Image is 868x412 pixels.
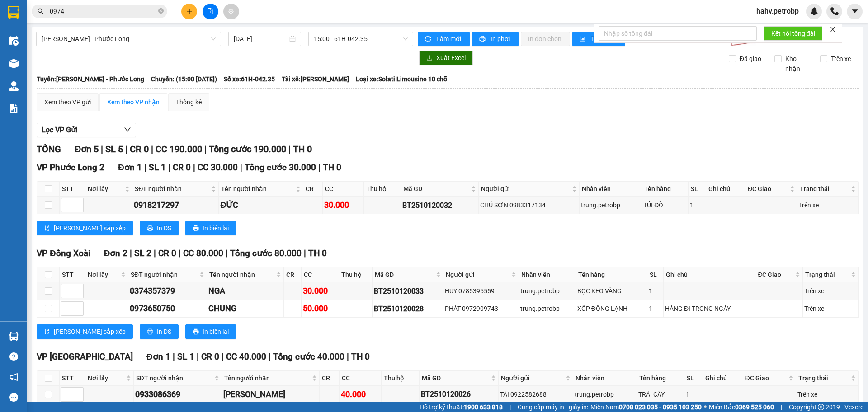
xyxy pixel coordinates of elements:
span: [PERSON_NAME] sắp xếp [54,327,126,337]
div: 1 [649,286,662,296]
span: download [426,55,433,62]
span: printer [147,328,153,336]
div: trung.petrobp [520,286,574,296]
span: | [226,248,228,258]
div: trung.petrobp [575,389,635,399]
div: CHUNG [208,302,282,315]
button: In đơn chọn [521,32,570,46]
span: Hồ Chí Minh - Phước Long [42,32,216,46]
span: search [38,8,44,14]
span: Đơn 1 [146,351,170,362]
span: TH 0 [293,144,312,154]
div: BỌC KEO VÀNG [577,286,646,296]
span: | [193,162,195,173]
div: TRÁI CÂY [638,389,683,399]
span: Trên xe [827,54,854,64]
div: trung.petrobp [520,304,574,314]
span: Kho nhận [782,54,813,74]
span: | [168,162,170,173]
span: printer [147,225,153,232]
button: downloadXuất Excel [419,51,473,65]
th: STT [60,182,85,197]
img: warehouse-icon [9,332,19,341]
button: caret-down [847,4,863,19]
span: ⚪️ [704,405,707,409]
span: ĐC Giao [748,184,788,194]
span: caret-down [851,7,859,15]
span: SĐT người nhận [131,270,198,280]
span: Mã GD [422,373,490,383]
div: PHÁT 0972909743 [445,304,517,314]
th: CC [340,371,382,386]
span: close-circle [158,7,164,16]
div: trung.petrobp [581,200,640,210]
span: notification [9,373,18,381]
div: [PERSON_NAME] [223,388,318,401]
span: In biên lai [203,327,229,337]
span: Người gửi [481,184,570,194]
span: In DS [157,327,171,337]
td: 0933086369 [134,386,222,403]
button: aim [223,4,239,19]
span: aim [228,8,234,14]
th: Tên hàng [637,371,684,386]
span: | [130,248,132,258]
img: warehouse-icon [9,36,19,46]
span: TH 0 [323,162,341,173]
span: printer [193,328,199,336]
img: warehouse-icon [9,59,19,68]
b: Tuyến: [PERSON_NAME] - Phước Long [37,75,144,83]
button: file-add [203,4,218,19]
div: 0918217297 [134,199,217,211]
th: SL [684,371,703,386]
th: CC [323,182,364,197]
span: hahv.petrobp [749,5,806,17]
div: 1 [686,389,701,399]
div: Trên xe [799,200,857,210]
span: In phơi [491,34,511,44]
span: Đơn 1 [118,162,142,173]
span: | [197,351,199,362]
div: HÀNG ĐI TRONG NGÀY [665,304,754,314]
td: 0374357379 [128,282,207,300]
span: Loại xe: Solati Limousine 10 chỗ [356,74,447,84]
span: | [222,351,224,362]
button: bar-chartThống kê [572,32,625,46]
span: Nơi lấy [88,270,119,280]
span: Hỗ trợ kỹ thuật: [420,402,503,412]
strong: 0708 023 035 - 0935 103 250 [619,403,702,411]
div: 40.000 [341,388,380,401]
span: | [154,248,156,258]
span: Tổng cước 30.000 [245,162,316,173]
span: VP Phước Long 2 [37,162,104,173]
strong: 0369 525 060 [735,403,774,411]
th: CC [302,267,339,282]
span: CR 0 [201,351,219,362]
span: question-circle [9,352,18,361]
span: Xuất Excel [436,53,466,63]
button: sort-ascending[PERSON_NAME] sắp xếp [37,324,133,339]
span: ĐC Giao [745,373,787,383]
button: printerIn phơi [472,32,519,46]
span: Mã GD [403,184,469,194]
span: printer [193,225,199,232]
img: logo-vxr [8,6,19,19]
span: CR 0 [158,248,176,258]
span: plus [186,8,193,14]
span: TỔNG [37,144,61,154]
img: warehouse-icon [9,81,19,91]
span: Người gửi [501,373,564,383]
td: CHUNG [207,300,284,318]
div: NGA [208,285,282,297]
input: Tìm tên, số ĐT hoặc mã đơn [50,6,156,16]
span: Tổng cước 40.000 [273,351,344,362]
span: CR 0 [130,144,149,154]
span: SL 2 [134,248,151,258]
td: BT2510120033 [373,282,443,300]
td: BT2510120032 [401,197,479,214]
span: | [304,248,306,258]
span: SĐT người nhận [135,184,209,194]
span: sync [425,36,433,43]
td: BT2510120028 [373,300,443,318]
span: copyright [818,404,824,410]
